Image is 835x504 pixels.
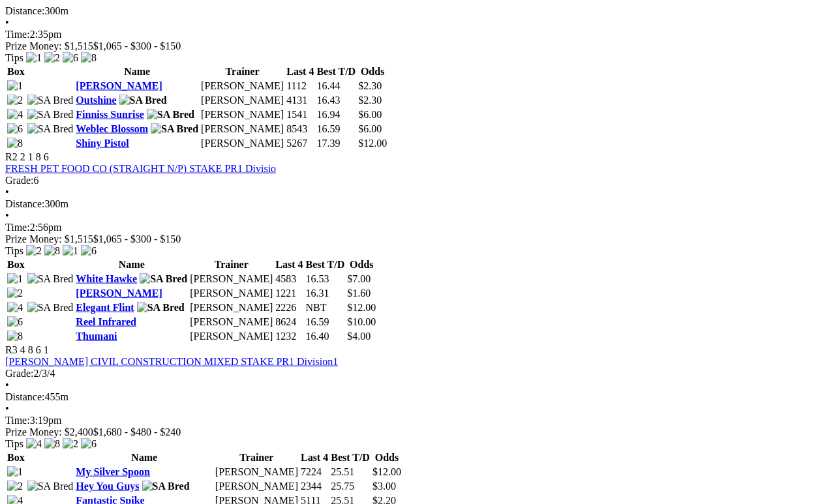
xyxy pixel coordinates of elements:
[63,52,78,64] img: 6
[347,316,376,327] span: $10.00
[300,451,329,464] th: Last 4
[7,109,23,121] img: 4
[305,330,346,343] td: 16.40
[147,109,194,121] img: SA Bred
[189,330,273,343] td: [PERSON_NAME]
[76,302,134,313] a: Elegant Flint
[5,175,34,186] span: Grade:
[5,415,830,426] div: 3:19pm
[347,302,376,313] span: $12.00
[347,288,371,299] span: $1.60
[76,331,117,342] a: Thumani
[27,109,74,121] img: SA Bred
[27,302,74,314] img: SA Bred
[275,330,303,343] td: 1232
[286,108,314,121] td: 1541
[316,108,356,121] td: 16.94
[275,258,303,271] th: Last 4
[286,94,314,107] td: 4131
[7,331,23,342] img: 8
[200,137,284,150] td: [PERSON_NAME]
[189,258,273,271] th: Trainer
[7,302,23,314] img: 4
[81,52,97,64] img: 8
[7,316,23,328] img: 6
[5,210,9,221] span: •
[7,481,23,492] img: 2
[151,123,198,135] img: SA Bred
[5,198,830,210] div: 300m
[93,40,181,52] span: $1,065 - $300 - $150
[286,80,314,93] td: 1112
[5,245,23,256] span: Tips
[7,123,23,135] img: 6
[63,245,78,257] img: 1
[7,259,25,270] span: Box
[5,5,44,16] span: Distance:
[26,245,42,257] img: 2
[76,123,148,134] a: Weblec Blossom
[5,198,44,209] span: Distance:
[75,65,199,78] th: Name
[215,466,299,479] td: [PERSON_NAME]
[215,451,299,464] th: Trainer
[372,481,396,492] span: $3.00
[44,245,60,257] img: 8
[358,80,382,91] span: $2.30
[7,95,23,106] img: 2
[200,94,284,107] td: [PERSON_NAME]
[286,137,314,150] td: 5267
[7,273,23,285] img: 1
[27,123,74,135] img: SA Bred
[358,138,387,149] span: $12.00
[75,258,188,271] th: Name
[358,109,382,120] span: $6.00
[372,466,401,477] span: $12.00
[76,109,144,120] a: Finniss Sunrise
[5,163,276,174] a: FRESH PET FOOD CO (STRAIGHT N/P) STAKE PR1 Divisio
[5,368,830,379] div: 2/3/4
[27,481,74,492] img: SA Bred
[189,273,273,286] td: [PERSON_NAME]
[81,245,97,257] img: 6
[5,17,9,28] span: •
[330,480,371,493] td: 25.75
[316,65,356,78] th: Best T/D
[137,302,185,314] img: SA Bred
[20,344,49,355] span: 4 8 6 1
[5,222,830,233] div: 2:56pm
[5,175,830,186] div: 6
[5,29,30,40] span: Time:
[76,316,136,327] a: Reel Infrared
[75,451,213,464] th: Name
[5,391,44,402] span: Distance:
[300,466,329,479] td: 7224
[63,438,78,450] img: 2
[200,80,284,93] td: [PERSON_NAME]
[20,151,49,162] span: 2 1 8 6
[5,186,9,198] span: •
[200,123,284,136] td: [PERSON_NAME]
[7,452,25,463] span: Box
[5,403,9,414] span: •
[305,301,346,314] td: NBT
[5,29,830,40] div: 2:35pm
[305,287,346,300] td: 16.31
[316,80,356,93] td: 16.44
[300,480,329,493] td: 2344
[200,65,284,78] th: Trainer
[358,123,382,134] span: $6.00
[275,316,303,329] td: 8624
[5,52,23,63] span: Tips
[5,379,9,391] span: •
[5,415,30,426] span: Time:
[7,138,23,149] img: 8
[5,344,18,355] span: R3
[5,438,23,449] span: Tips
[189,316,273,329] td: [PERSON_NAME]
[358,95,382,106] span: $2.30
[27,273,74,285] img: SA Bred
[372,451,402,464] th: Odds
[305,316,346,329] td: 16.59
[5,233,830,245] div: Prize Money: $1,515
